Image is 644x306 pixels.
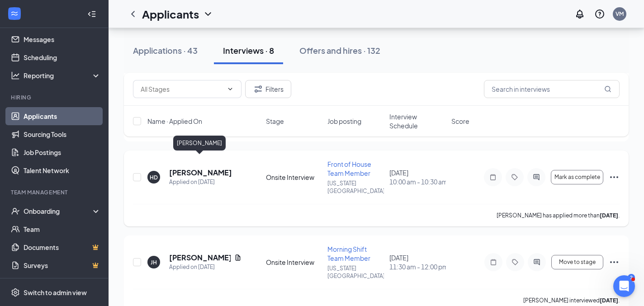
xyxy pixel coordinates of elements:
b: [DATE] [600,212,618,219]
div: Offers and hires · 132 [299,45,380,56]
p: [US_STATE][GEOGRAPHIC_DATA] [327,264,384,280]
span: 11:30 am - 12:00 pm [389,262,446,271]
div: Switch to admin view [24,288,87,297]
a: Sourcing Tools [24,125,101,143]
svg: WorkstreamLogo [10,9,19,18]
svg: Analysis [11,71,20,80]
button: Move to stage [551,255,603,269]
div: Hiring [11,94,99,101]
svg: Note [488,174,498,181]
div: [DATE] [389,168,446,186]
svg: Filter [253,84,264,94]
div: VM [616,10,624,18]
a: Job Postings [24,143,101,161]
a: Messages [24,30,101,48]
button: Filter Filters [245,80,291,98]
span: Mark as complete [554,174,600,180]
svg: ActiveChat [531,174,542,181]
svg: Ellipses [609,257,620,268]
span: Move to stage [559,259,596,265]
h1: Applicants [142,6,199,22]
svg: Ellipses [609,172,620,183]
div: Onboarding [24,207,93,216]
b: [DATE] [600,297,618,304]
h5: [PERSON_NAME] [169,168,232,178]
svg: QuestionInfo [594,9,605,19]
p: [US_STATE][GEOGRAPHIC_DATA] [327,179,384,195]
span: Interview Schedule [389,112,446,130]
svg: Collapse [87,9,96,19]
input: Search in interviews [484,80,620,98]
svg: Tag [510,259,521,266]
div: HD [150,174,158,181]
a: Applicants [24,107,101,125]
svg: ChevronDown [227,85,234,93]
svg: Notifications [574,9,585,19]
p: [PERSON_NAME] interviewed . [523,297,620,304]
span: Stage [266,117,284,126]
svg: UserCheck [11,207,20,216]
svg: MagnifyingGlass [604,85,611,93]
p: [PERSON_NAME] has applied more than . [497,212,620,219]
div: [PERSON_NAME] [173,136,226,151]
a: Scheduling [24,48,101,66]
svg: Note [488,259,499,266]
button: Mark as complete [551,170,603,184]
svg: ActiveChat [531,259,542,266]
span: Front of House Team Member [327,160,371,177]
div: Applied on [DATE] [169,178,232,187]
span: Morning Shift Team Member [327,245,370,262]
svg: ChevronLeft [128,9,138,19]
svg: ChevronDown [203,9,213,19]
a: Talent Network [24,161,101,179]
span: Job posting [327,117,361,126]
div: Onsite Interview [266,258,322,267]
div: JH [151,259,157,266]
a: Team [24,220,101,238]
div: Onsite Interview [266,173,322,182]
span: Score [451,117,469,126]
svg: Tag [509,174,520,181]
svg: Settings [11,288,20,297]
span: 10:00 am - 10:30 am [389,177,446,186]
div: Applied on [DATE] [169,263,241,272]
svg: Document [234,254,241,261]
div: Interviews · 8 [223,45,274,56]
input: All Stages [141,84,223,94]
div: Reporting [24,71,101,80]
div: 2 [628,274,635,282]
span: Name · Applied On [147,117,202,126]
a: DocumentsCrown [24,238,101,256]
div: [DATE] [389,253,446,271]
div: Applications · 43 [133,45,198,56]
div: Team Management [11,188,99,196]
h5: [PERSON_NAME] [169,253,231,263]
iframe: Intercom live chat [613,275,635,297]
a: SurveysCrown [24,256,101,274]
